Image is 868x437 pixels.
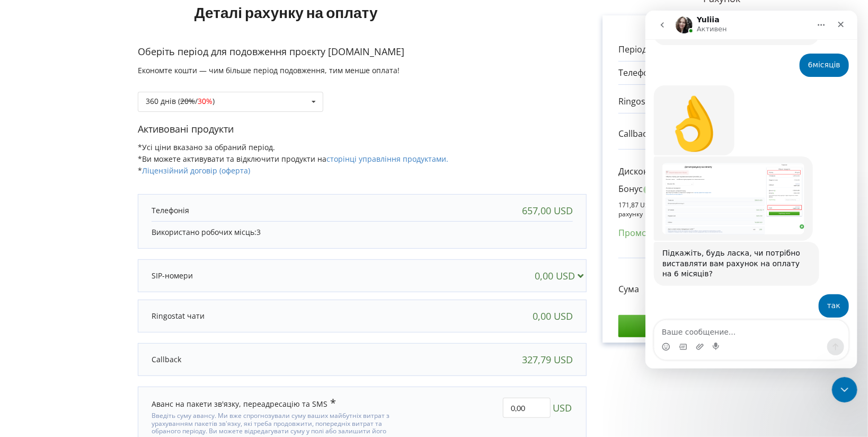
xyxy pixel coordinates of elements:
p: Callback [618,128,651,140]
div: Аванс на пакети зв'язку, переадресацію та SMS [152,398,336,409]
p: Обрані продукти [618,21,825,34]
span: *Ви можете активувати та відключити продукти на [138,154,448,164]
span: 3 [256,227,261,237]
div: 0,00 USD [533,311,573,321]
p: Ringostat чати [618,95,678,108]
p: Сума [618,283,639,295]
div: 657,00 USD [522,205,573,216]
p: Оберіть період для подовження проєкту [DOMAIN_NAME] [138,45,587,59]
iframe: Intercom live chat [832,377,857,403]
p: Ringostat чати [152,311,205,321]
p: Період [618,43,647,56]
div: 327,79 USD [522,354,573,365]
span: 30% [198,96,212,106]
p: Активовані продукти [138,123,587,136]
a: сторінці управління продуктами. [326,154,448,164]
p: 171,87 USD бонусів стануть доступні через 270 днів після оплати рахунку [618,200,825,219]
input: Перейти до оплати [618,315,825,337]
p: Callback [152,354,181,365]
p: Телефонія [152,205,189,216]
div: 360 днів ( / ) [146,98,215,105]
p: Використано робочих місць: [152,227,573,238]
p: Телефонія [618,67,661,79]
a: Ліцензійний договір (оферта) [142,165,250,176]
span: Економте кошти — чим більше період подовження, тим менше оплата! [138,65,400,75]
iframe: Intercom live chat [645,11,857,369]
s: 20% [180,96,195,106]
span: *Усі ціни вказано за обраний період. [138,142,275,152]
p: SIP-номери [152,270,193,281]
p: Дисконт [618,165,653,178]
p: Бонус [618,183,643,195]
div: 0,00 USD [535,270,588,281]
span: USD [553,398,572,418]
p: Промокод [618,227,661,239]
